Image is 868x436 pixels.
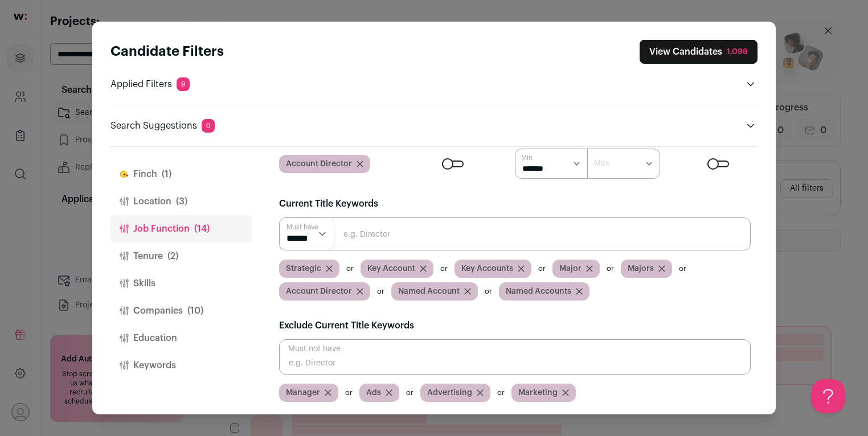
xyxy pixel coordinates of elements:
span: Majors [628,263,654,274]
button: Education [110,324,252,352]
span: Major [559,263,582,274]
button: Open applied filters [744,77,758,91]
span: (2) [167,249,178,263]
label: Max [594,158,609,169]
span: Key Account [367,263,415,274]
span: Account Director [286,286,352,297]
span: (1) [162,167,171,181]
iframe: Help Scout Beacon - Open [811,379,845,413]
div: 1,098 [727,46,748,57]
span: Key Accounts [461,263,513,274]
button: Keywords [110,352,252,379]
strong: Candidate Filters [110,45,224,59]
p: Search Suggestions [110,119,215,133]
span: (14) [194,222,210,236]
span: Advertising [427,387,472,398]
button: Finch(1) [110,161,252,188]
span: Named Accounts [506,286,571,297]
button: Close search preferences [640,40,758,64]
span: (3) [176,195,187,208]
span: (10) [187,304,203,318]
span: Strategic [286,263,321,274]
span: Account Director [286,158,352,170]
label: Current Title Keywords [279,197,378,211]
button: Job Function(14) [110,215,252,242]
button: Skills [110,270,252,297]
p: Applied Filters [110,77,190,91]
button: Location(3) [110,188,252,215]
button: Tenure(2) [110,242,252,270]
span: Manager [286,387,320,398]
label: Exclude Current Title Keywords [279,319,414,332]
input: e.g. Director [279,339,751,375]
button: Companies(10) [110,297,252,324]
span: 9 [177,77,190,91]
input: e.g. Director [279,217,751,250]
label: Min [521,153,533,162]
span: Ads [366,387,381,398]
span: Named Account [398,286,460,297]
span: 0 [202,119,215,133]
span: Marketing [518,387,558,398]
